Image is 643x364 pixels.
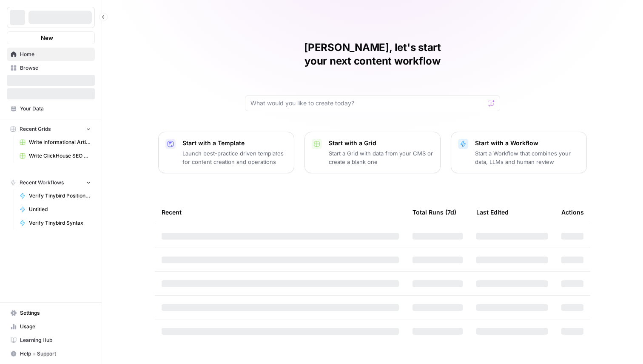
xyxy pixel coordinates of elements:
[7,123,95,135] button: Recent Grids
[41,34,53,42] span: New
[7,306,95,320] a: Settings
[245,41,500,68] h1: [PERSON_NAME], let's start your next content workflow
[7,31,95,44] button: New
[20,179,64,186] span: Recent Workflows
[29,152,91,160] span: Write ClickHouse SEO Article
[561,200,584,224] div: Actions
[29,219,91,227] span: Verify Tinybird Syntax
[475,139,580,147] p: Start with a Workflow
[451,132,587,173] button: Start with a WorkflowStart a Workflow that combines your data, LLMs and human review
[29,206,91,213] span: Untitled
[304,132,441,173] button: Start with a GridStart a Grid with data from your CMS or create a blank one
[16,216,95,230] a: Verify Tinybird Syntax
[182,149,287,166] p: Launch best-practice driven templates for content creation and operations
[329,139,433,147] p: Start with a Grid
[7,176,95,189] button: Recent Workflows
[7,48,95,61] a: Home
[20,125,51,133] span: Recent Grids
[20,350,91,358] span: Help + Support
[182,139,287,147] p: Start with a Template
[250,99,484,107] input: What would you like to create today?
[16,203,95,216] a: Untitled
[7,320,95,333] a: Usage
[329,149,433,166] p: Start a Grid with data from your CMS or create a blank one
[162,200,399,224] div: Recent
[20,64,91,72] span: Browse
[29,192,91,200] span: Verify Tinybird Positioning
[16,135,95,149] a: Write Informational Article
[20,105,91,113] span: Your Data
[7,61,95,75] a: Browse
[20,336,91,344] span: Learning Hub
[158,132,294,173] button: Start with a TemplateLaunch best-practice driven templates for content creation and operations
[29,138,91,146] span: Write Informational Article
[413,200,456,224] div: Total Runs (7d)
[20,51,91,58] span: Home
[20,323,91,330] span: Usage
[16,189,95,203] a: Verify Tinybird Positioning
[7,347,95,361] button: Help + Support
[475,149,580,166] p: Start a Workflow that combines your data, LLMs and human review
[7,102,95,116] a: Your Data
[7,333,95,347] a: Learning Hub
[20,309,91,317] span: Settings
[16,149,95,163] a: Write ClickHouse SEO Article
[476,200,509,224] div: Last Edited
